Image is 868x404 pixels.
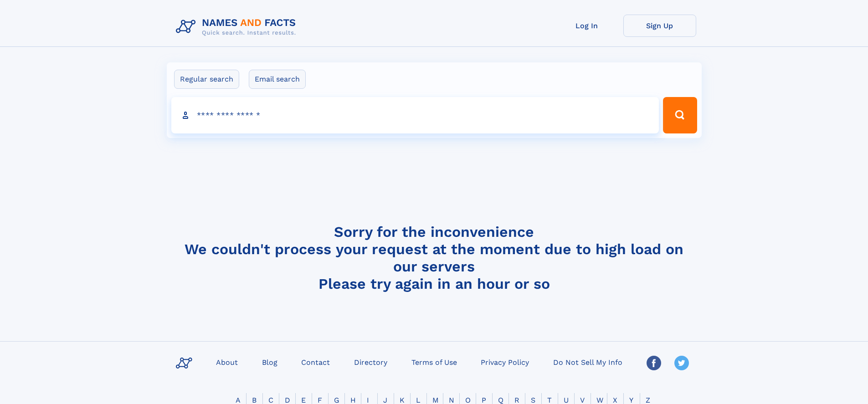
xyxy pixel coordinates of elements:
input: search input [171,97,659,133]
a: Privacy Policy [477,355,533,368]
a: Sign Up [623,15,696,37]
label: Regular search [174,70,239,89]
h4: Sorry for the inconvenience We couldn't process your request at the moment due to high load on ou... [172,223,696,292]
img: Twitter [674,356,689,370]
a: About [212,355,241,368]
a: Directory [350,355,391,368]
a: Do Not Sell My Info [550,355,626,368]
a: Log In [550,15,623,37]
img: Facebook [647,356,661,370]
a: Terms of Use [408,355,461,368]
button: Search Button [663,97,697,133]
img: Logo Names and Facts [172,15,303,39]
label: Email search [249,70,306,89]
a: Contact [298,355,334,368]
a: Blog [258,355,281,368]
